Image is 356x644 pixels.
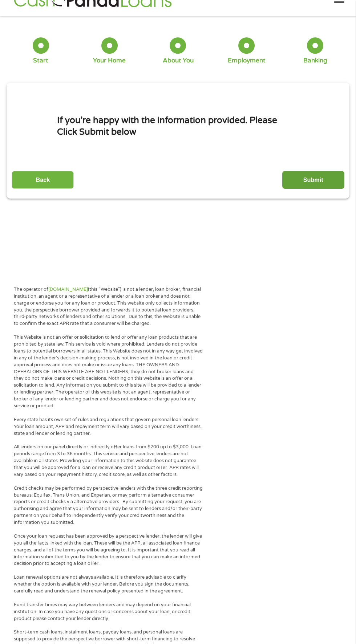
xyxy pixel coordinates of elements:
[14,574,203,595] p: Loan renewal options are not always available. It is therefore advisable to clarify whether the o...
[228,57,266,65] div: Employment
[14,334,203,409] p: This Website is not an offer or solicitation to lend or offer any loan products that are prohibit...
[14,602,203,622] p: Fund transfer times may vary between lenders and may depend on your financial institution. In cas...
[93,57,126,65] div: Your Home
[33,57,48,65] div: Start
[12,171,74,189] input: Back
[57,115,299,138] h1: If you're happy with the information provided. Please Click Submit below
[14,416,203,437] p: Every state has its own set of rules and regulations that govern personal loan lenders. Your loan...
[303,57,327,65] div: Banking
[14,533,203,567] p: Once your loan request has been approved by a perspective lender, the lender will give you all th...
[48,286,88,292] a: [DOMAIN_NAME]
[14,286,203,327] p: The operator of (this “Website”) is not a lender, loan broker, financial institution, an agent or...
[282,171,344,189] input: Submit
[14,444,203,478] p: All lenders on our panel directly or indirectly offer loans from $200 up to $3,000. Loan periods ...
[14,485,203,526] p: Credit checks may be performed by perspective lenders with the three credit reporting bureaus: Eq...
[162,57,193,65] div: About You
